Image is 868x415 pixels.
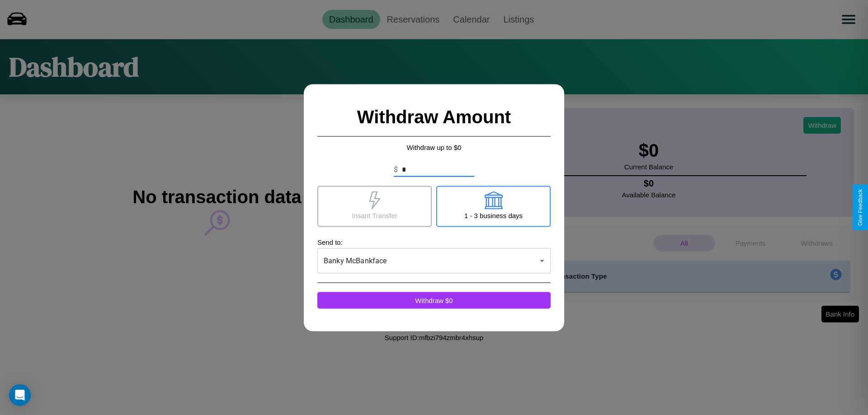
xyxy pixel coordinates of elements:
div: Banky McBankface [317,248,551,273]
p: Withdraw up to $ 0 [317,141,551,153]
h2: Withdraw Amount [317,98,551,136]
div: Give Feedback [857,189,863,226]
p: 1 - 3 business days [464,209,523,221]
p: Insant Transfer [352,209,397,221]
p: $ [394,164,398,175]
div: Open Intercom Messenger [9,384,31,406]
button: Withdraw $0 [317,292,551,308]
p: Send to: [317,236,551,248]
